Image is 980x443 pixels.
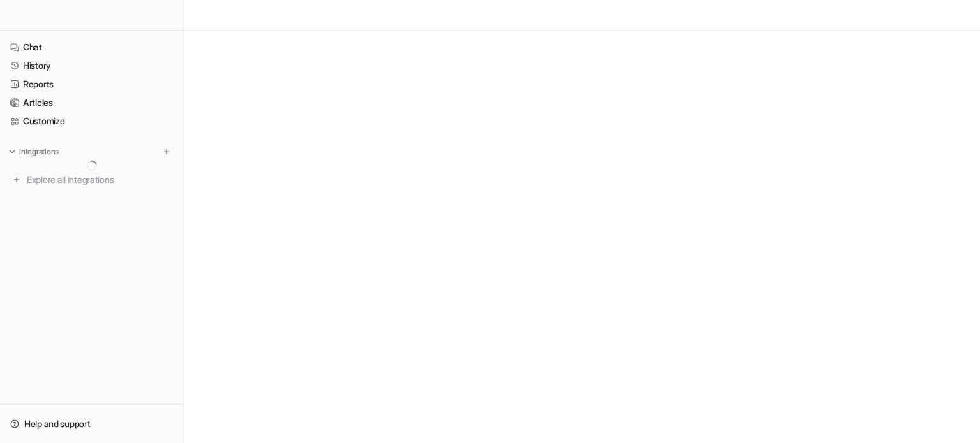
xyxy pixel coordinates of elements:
a: History [5,57,178,75]
a: Explore all integrations [5,171,178,189]
span: Explore all integrations [27,170,173,190]
a: Help and support [5,415,178,433]
a: Chat [5,38,178,56]
p: Integrations [19,147,59,157]
a: Customize [5,112,178,130]
img: menu_add.svg [162,147,171,156]
a: Reports [5,75,178,93]
img: explore all integrations [10,173,23,186]
button: Integrations [5,145,63,158]
img: expand menu [8,147,17,156]
a: Articles [5,94,178,112]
